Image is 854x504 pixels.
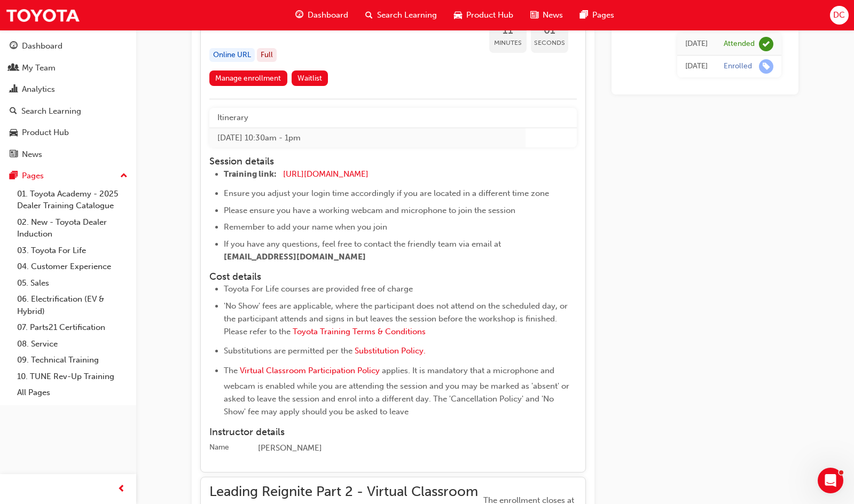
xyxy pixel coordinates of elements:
span: Seconds [531,37,568,49]
div: Pages [22,170,44,182]
span: pages-icon [10,171,18,181]
th: Itinerary [209,108,526,128]
h4: Instructor details [209,427,577,438]
a: 10. TUNE Rev-Up Training [13,368,132,385]
span: [EMAIL_ADDRESS][DOMAIN_NAME] [224,252,366,262]
span: Ensure you adjust your login time accordingly if you are located in a different time zone [224,188,549,198]
span: Leading Reignite Part 2 - Virtual Classroom [209,486,478,498]
a: [URL][DOMAIN_NAME] [283,169,369,179]
a: search-iconSearch Learning [357,4,445,26]
span: prev-icon [117,483,126,496]
span: learningRecordVerb_ENROLL-icon [759,59,773,74]
span: people-icon [10,64,18,73]
button: DC [830,6,849,25]
span: search-icon [10,107,17,116]
span: News [543,9,563,21]
span: news-icon [530,9,538,22]
a: Analytics [4,80,132,99]
span: Dashboard [308,9,348,21]
a: Substitution Policy. [355,346,426,356]
a: 05. Sales [13,275,132,292]
span: Product Hub [466,9,513,21]
div: My Team [22,62,56,74]
a: 04. Customer Experience [13,258,132,275]
span: chart-icon [10,85,18,94]
div: Enrolled [724,61,752,72]
a: 07. Parts21 Certification [13,319,132,336]
a: 09. Technical Training [13,352,132,368]
a: Virtual Classroom Participation Policy [240,366,380,375]
div: Product Hub [22,127,69,139]
div: News [22,148,42,161]
span: Waitlist [297,74,322,83]
td: [DATE] 10:30am - 1pm [209,128,526,147]
a: 08. Service [13,336,132,352]
div: [PERSON_NAME] [258,442,577,455]
span: guage-icon [295,9,303,22]
span: Please ensure you have a working webcam and microphone to join the session [224,206,515,215]
button: Pages [4,166,132,186]
span: DC [833,9,845,21]
div: Analytics [22,83,55,96]
div: Tue Jul 01 2025 10:30:00 GMT+1000 (Australian Eastern Standard Time) [685,38,708,50]
span: Remember to add your name when you join [224,222,387,232]
span: Search Learning [377,9,437,21]
a: Manage enrollment [209,70,287,86]
span: applies. It is mandatory that a microphone and webcam is enabled while you are attending the sess... [224,366,571,416]
a: pages-iconPages [571,4,623,26]
span: 11 [489,25,527,37]
span: 'No Show' fees are applicable, where the participant does not attend on the scheduled day, or the... [224,301,570,336]
span: up-icon [120,169,128,183]
a: Product Hub [4,123,132,143]
a: News [4,145,132,164]
h4: Cost details [209,271,577,283]
div: Search Learning [21,105,81,117]
img: Trak [5,3,80,27]
span: If you have any questions, feel free to contact the friendly team via email at [224,239,501,249]
span: search-icon [365,9,373,22]
a: Search Learning [4,101,132,121]
a: Dashboard [4,36,132,56]
a: 06. Electrification (EV & Hybrid) [13,291,132,319]
button: DashboardMy TeamAnalyticsSearch LearningProduct HubNews [4,34,132,166]
div: Online URL [209,48,255,62]
span: car-icon [454,9,462,22]
a: Toyota Training Terms & Conditions [293,327,426,336]
span: guage-icon [10,42,18,51]
span: 01 [531,25,568,37]
span: Substitutions are permitted per the [224,346,352,356]
a: 03. Toyota For Life [13,242,132,259]
div: Full [257,48,277,62]
a: All Pages [13,384,132,401]
div: Attended [724,39,755,49]
span: The [224,366,238,375]
span: Toyota For Life courses are provided free of charge [224,284,413,294]
a: 02. New - Toyota Dealer Induction [13,214,132,242]
iframe: Intercom live chat [818,468,843,493]
span: pages-icon [580,9,588,22]
div: Tue Mar 04 2025 12:42:19 GMT+1100 (Australian Eastern Daylight Time) [685,60,708,73]
span: Pages [592,9,614,21]
span: news-icon [10,150,18,160]
a: 01. Toyota Academy - 2025 Dealer Training Catalogue [13,186,132,214]
div: Name [209,442,229,453]
span: learningRecordVerb_ATTEND-icon [759,37,773,51]
button: Waitlist [292,70,328,86]
span: car-icon [10,128,18,138]
a: news-iconNews [522,4,571,26]
a: guage-iconDashboard [287,4,357,26]
span: Training link: [224,169,277,179]
span: Minutes [489,37,527,49]
div: Dashboard [22,40,62,52]
h4: Session details [209,156,557,168]
a: car-iconProduct Hub [445,4,522,26]
a: My Team [4,58,132,78]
